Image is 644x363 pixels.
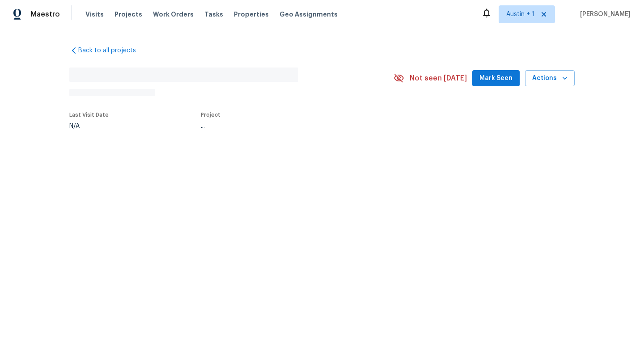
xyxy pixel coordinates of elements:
[69,123,109,129] div: N/A
[201,112,220,118] span: Project
[85,10,104,19] span: Visits
[506,10,534,19] span: Austin + 1
[201,123,373,129] div: ...
[114,10,142,19] span: Projects
[69,112,109,118] span: Last Visit Date
[30,10,60,19] span: Maestro
[204,11,223,17] span: Tasks
[234,10,269,19] span: Properties
[410,74,467,83] span: Not seen [DATE]
[472,70,520,87] button: Mark Seen
[69,46,155,55] a: Back to all projects
[525,70,575,87] button: Actions
[280,10,338,19] span: Geo Assignments
[576,10,631,19] span: [PERSON_NAME]
[532,73,568,84] span: Actions
[479,73,513,84] span: Mark Seen
[153,10,194,19] span: Work Orders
